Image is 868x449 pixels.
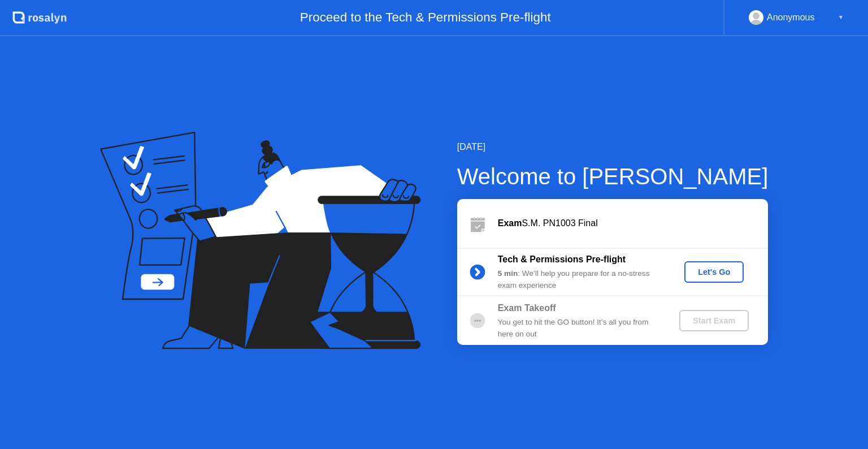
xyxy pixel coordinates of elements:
div: [DATE] [457,140,769,154]
b: 5 min [498,269,518,278]
b: Exam [498,218,522,228]
b: Tech & Permissions Pre-flight [498,254,626,264]
div: Let's Go [689,267,739,277]
div: S.M. PN1003 Final [498,217,768,230]
div: You get to hit the GO button! It’s all you from here on out [498,317,661,340]
div: ▼ [838,10,844,25]
button: Start Exam [679,310,749,331]
div: Anonymous [767,10,815,25]
button: Let's Go [684,261,744,283]
div: Start Exam [684,316,744,325]
div: Welcome to [PERSON_NAME] [457,159,769,193]
div: : We’ll help you prepare for a no-stress exam experience [498,268,661,291]
b: Exam Takeoff [498,303,556,313]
